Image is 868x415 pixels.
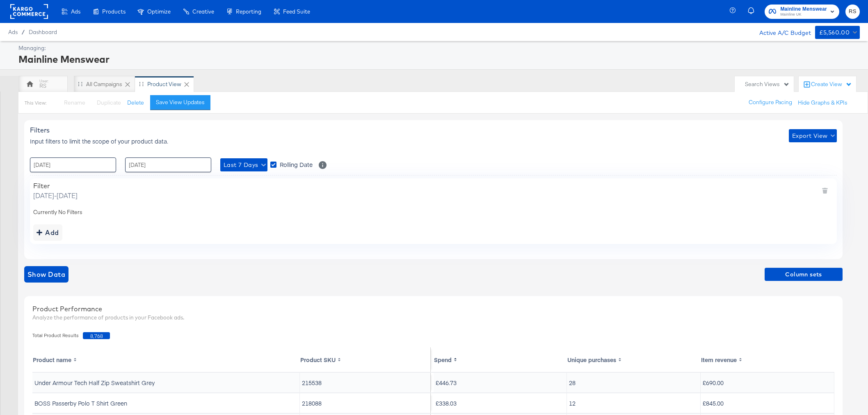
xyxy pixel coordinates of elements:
td: Under Armour Tech Half Zip Sweatshirt Grey [32,373,300,392]
button: Save View Updates [150,95,210,110]
span: Ads [71,8,80,15]
div: This View: [25,100,46,106]
td: 218088 [300,393,431,413]
th: Toggle SortBy [567,347,701,372]
div: £5,560.00 [819,27,850,38]
span: Reporting [236,8,261,15]
td: £338.03 [434,393,567,413]
div: Product View [147,80,181,88]
div: All Campaigns [86,80,122,88]
div: Product Performance [32,304,834,314]
span: Rolling Date [280,160,313,169]
span: / [18,29,29,35]
span: Feed Suite [283,8,310,15]
span: RS [849,7,857,16]
td: £446.73 [434,373,567,392]
td: 12 [567,393,701,413]
div: Create View [811,80,852,89]
button: Delete [127,99,144,107]
th: Toggle SortBy [300,347,431,372]
button: Hide Graphs & KPIs [798,99,847,107]
div: Save View Updates [156,98,205,106]
button: Configure Pacing [743,95,798,110]
button: £5,560.00 [815,26,860,39]
td: £845.00 [701,393,834,413]
span: Creative [192,8,214,15]
span: Rename [64,99,85,106]
td: 215538 [300,373,431,392]
button: addbutton [33,224,62,241]
button: Last 7 Days [220,158,267,171]
div: Drag to reorder tab [78,82,82,86]
div: Search Views [745,80,790,88]
div: Managing: [18,44,858,52]
th: Toggle SortBy [32,347,300,372]
span: Input filters to limit the scope of your product data. [30,137,168,145]
span: Show Data [27,269,65,280]
div: Currently No Filters [33,208,834,216]
span: Duplicate [97,99,121,106]
div: Mainline Menswear [18,52,858,66]
span: Mainline UK [780,11,827,18]
button: Mainline MenswearMainline UK [765,5,839,19]
td: £690.00 [701,373,834,392]
div: Filter [33,182,78,190]
div: Analyze the performance of products in your Facebook ads. [32,314,834,322]
div: RS [39,82,46,90]
span: Optimize [147,8,171,15]
span: Ads [8,29,18,35]
div: Add [37,227,59,238]
span: Filters [30,126,50,134]
span: 8,768 [83,332,110,339]
div: Drag to reorder tab [139,82,144,86]
th: Toggle SortBy [701,347,834,372]
span: [DATE] - [DATE] [33,191,78,200]
span: Mainline Menswear [780,5,827,14]
span: Last 7 Days [224,160,264,170]
button: Export View [789,129,837,142]
button: RS [845,5,860,19]
span: Column sets [768,269,839,280]
span: Export View [792,131,834,141]
span: Total Product Results [32,332,83,339]
button: showdata [24,266,69,283]
td: 28 [567,373,701,392]
a: Dashboard [29,29,57,35]
div: Active A/C Budget [751,26,811,38]
td: BOSS Passerby Polo T Shirt Green [32,393,300,413]
button: Column sets [765,268,843,281]
th: Toggle SortBy [434,347,567,372]
span: Products [102,8,126,15]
